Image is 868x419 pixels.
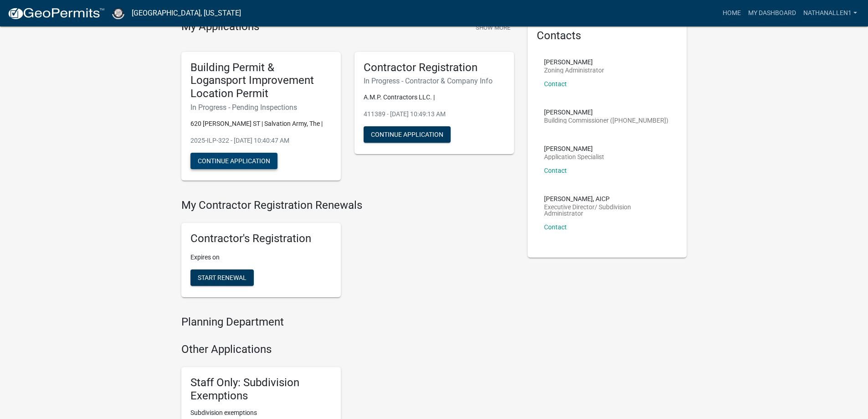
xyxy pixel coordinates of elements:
p: Application Specialist [544,154,604,160]
p: Subdivision exemptions [190,408,332,418]
h4: My Contractor Registration Renewals [181,199,514,212]
h4: Other Applications [181,343,514,356]
p: 411389 - [DATE] 10:49:13 AM [364,109,505,119]
h5: Contacts [537,29,678,42]
h6: In Progress - Pending Inspections [190,103,332,112]
a: Contact [544,167,567,174]
h6: In Progress - Contractor & Company Info [364,77,505,85]
p: [PERSON_NAME] [544,145,604,152]
a: Nathanallen1 [800,5,861,22]
p: Zoning Administrator [544,67,604,73]
h5: Building Permit & Logansport Improvement Location Permit [190,61,332,100]
a: Contact [544,80,567,88]
button: Start Renewal [190,269,254,286]
a: Contact [544,223,567,231]
a: Home [719,5,745,22]
button: Continue Application [364,126,451,143]
span: Start Renewal [198,274,247,281]
a: My Dashboard [745,5,800,22]
p: [PERSON_NAME], AICP [544,196,671,202]
wm-registration-list-section: My Contractor Registration Renewals [181,199,514,305]
p: Building Commissioner ([PHONE_NUMBER]) [544,117,668,124]
p: 2025-ILP-322 - [DATE] 10:40:47 AM [190,136,332,145]
p: A.M.P. Contractors LLC. | [364,93,505,102]
p: [PERSON_NAME] [544,59,604,65]
p: 620 [PERSON_NAME] ST | Salvation Army, The | [190,119,332,129]
button: Continue Application [190,153,277,169]
p: [PERSON_NAME] [544,109,668,115]
h4: Planning Department [181,316,514,329]
h5: Staff Only: Subdivision Exemptions [190,376,332,403]
button: Show More [472,20,514,35]
p: Executive Director/ Subdivision Administrator [544,204,671,217]
h5: Contractor's Registration [190,232,332,245]
img: Cass County, Indiana [112,7,124,19]
h4: My Applications [181,20,259,34]
h5: Contractor Registration [364,61,505,74]
a: [GEOGRAPHIC_DATA], [US_STATE] [132,5,241,21]
p: Expires on [190,253,332,262]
